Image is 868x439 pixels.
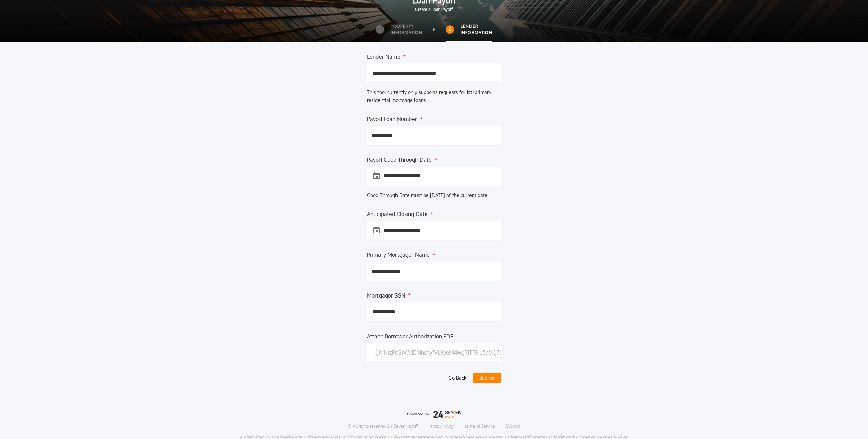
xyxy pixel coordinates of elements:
label: Lender Name [367,53,400,58]
label: Property Information [391,23,422,36]
h2: 2 [449,26,451,32]
label: Payoff Good Through Date [367,156,432,161]
label: Primary Mortgagor Name [367,251,430,256]
a: Terms of Service [464,424,495,429]
label: Mortgagor SSN [367,291,405,297]
label: Lender Information [461,23,492,36]
span: Create a Loan Payoff [11,6,857,13]
label: This tool currently only supports requests for 1st/primary residential mortgage loans [367,89,491,103]
button: Submit [473,373,501,383]
p: QMNtzPoStWyIEMnsAyfVL9veM4wgRITRNu5nVQ7b.pdf [374,348,512,357]
button: Go Back [446,373,469,383]
label: Good Through Date must be [DATE] of the current date. [367,192,488,198]
a: Support [506,424,520,429]
label: Payoff Loan Number [367,115,417,120]
p: © All rights reserved. 24|Seven Payoff [348,424,418,429]
a: Privacy Policy [429,424,454,429]
img: logo [407,410,461,418]
label: Anticipated Closing Date [367,210,428,215]
label: Attach Borrower Authorization PDF [367,332,453,338]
